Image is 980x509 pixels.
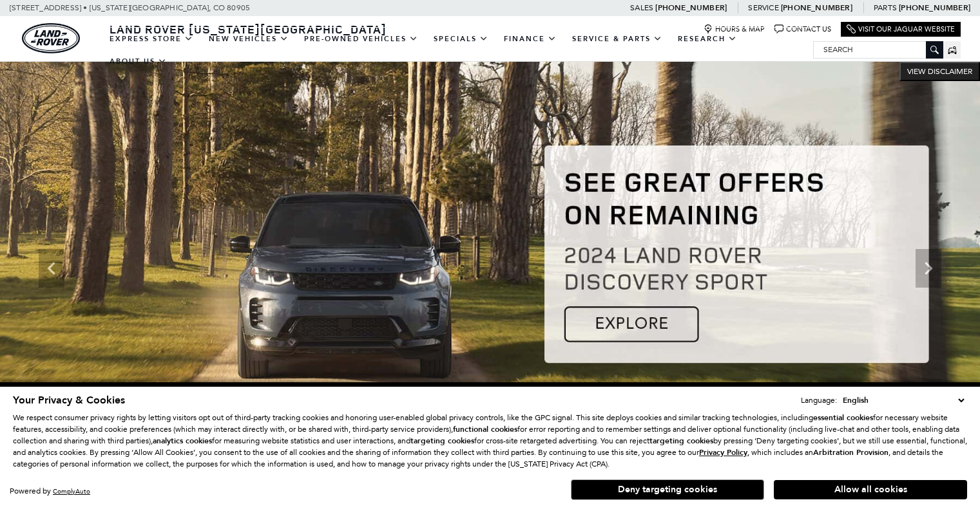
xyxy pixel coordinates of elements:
[410,436,474,446] strong: targeting cookies
[840,394,967,407] select: Language Select
[10,3,250,12] a: [STREET_ADDRESS] • [US_STATE][GEOGRAPHIC_DATA], CO 80905
[13,412,967,470] p: We respect consumer privacy rights by letting visitors opt out of third-party tracking cookies an...
[748,3,778,12] span: Service
[496,28,564,50] a: Finance
[564,28,670,50] a: Service & Parts
[874,3,897,12] span: Parts
[699,447,747,458] u: Privacy Policy
[704,24,765,34] a: Hours & Map
[813,447,889,458] strong: Arbitration Provision
[39,249,64,288] div: Previous
[102,28,813,73] nav: Main Navigation
[426,28,496,50] a: Specials
[630,3,653,12] span: Sales
[102,50,175,73] a: About Us
[699,448,747,457] a: Privacy Policy
[907,66,972,77] span: VIEW DISCLAIMER
[153,436,212,446] strong: analytics cookies
[10,487,90,495] div: Powered by
[774,24,831,34] a: Contact Us
[453,424,517,434] strong: functional cookies
[847,24,955,34] a: Visit Our Jaguar Website
[781,3,852,13] a: [PHONE_NUMBER]
[774,480,967,499] button: Allow all cookies
[53,487,90,495] a: ComplyAuto
[110,21,387,37] span: Land Rover [US_STATE][GEOGRAPHIC_DATA]
[655,3,727,13] a: [PHONE_NUMBER]
[201,28,296,50] a: New Vehicles
[801,396,837,404] div: Language:
[649,436,713,446] strong: targeting cookies
[571,479,764,500] button: Deny targeting cookies
[102,28,201,50] a: EXPRESS STORE
[22,23,80,53] a: land-rover
[916,249,941,288] div: Next
[899,3,970,13] a: [PHONE_NUMBER]
[102,21,394,37] a: Land Rover [US_STATE][GEOGRAPHIC_DATA]
[899,62,980,81] button: VIEW DISCLAIMER
[22,23,80,53] img: Land Rover
[670,28,745,50] a: Research
[814,42,943,57] input: Search
[296,28,426,50] a: Pre-Owned Vehicles
[813,412,873,423] strong: essential cookies
[13,393,125,407] span: Your Privacy & Cookies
